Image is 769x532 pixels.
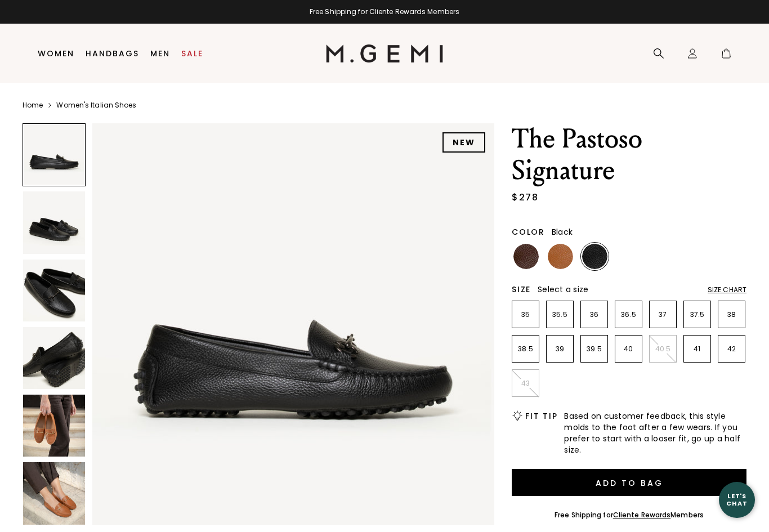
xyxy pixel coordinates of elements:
img: Black [582,244,607,269]
h2: Size [512,285,531,294]
img: Chocolate [513,244,539,269]
p: 36.5 [615,310,642,319]
span: Black [552,226,573,238]
div: Size Chart [708,285,746,294]
p: 37.5 [684,310,710,319]
p: 40.5 [650,345,676,354]
p: 35 [512,310,539,319]
img: The Pastoso Signature [23,191,85,253]
p: 39 [547,345,573,354]
a: Men [150,49,170,58]
span: Select a size [538,284,588,295]
a: Women's Italian Shoes [56,101,136,110]
div: Let's Chat [719,493,755,507]
img: The Pastoso Signature [23,462,85,524]
p: 40 [615,345,642,354]
p: 35.5 [547,310,573,319]
div: Free Shipping for Members [555,511,704,520]
span: Based on customer feedback, this style molds to the foot after a few wears. If you prefer to star... [564,410,746,455]
p: 39.5 [581,345,607,354]
p: 36 [581,310,607,319]
a: Women [38,49,74,58]
img: The Pastoso Signature [92,123,494,525]
img: Tan [548,244,573,269]
p: 41 [684,345,710,354]
button: Add to Bag [512,469,746,496]
h2: Color [512,227,545,236]
img: The Pastoso Signature [23,327,85,389]
p: 38.5 [512,345,539,354]
p: 37 [650,310,676,319]
img: M.Gemi [326,44,444,62]
div: $278 [512,191,538,204]
a: Cliente Rewards [613,510,671,520]
a: Sale [181,49,203,58]
a: Home [23,101,43,110]
img: The Pastoso Signature [23,395,85,457]
a: Handbags [86,49,139,58]
p: 38 [718,310,745,319]
h1: The Pastoso Signature [512,123,746,186]
h2: Fit Tip [525,412,557,421]
img: The Pastoso Signature [23,260,85,321]
p: 43 [512,379,539,388]
p: 42 [718,345,745,354]
div: NEW [442,132,485,153]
